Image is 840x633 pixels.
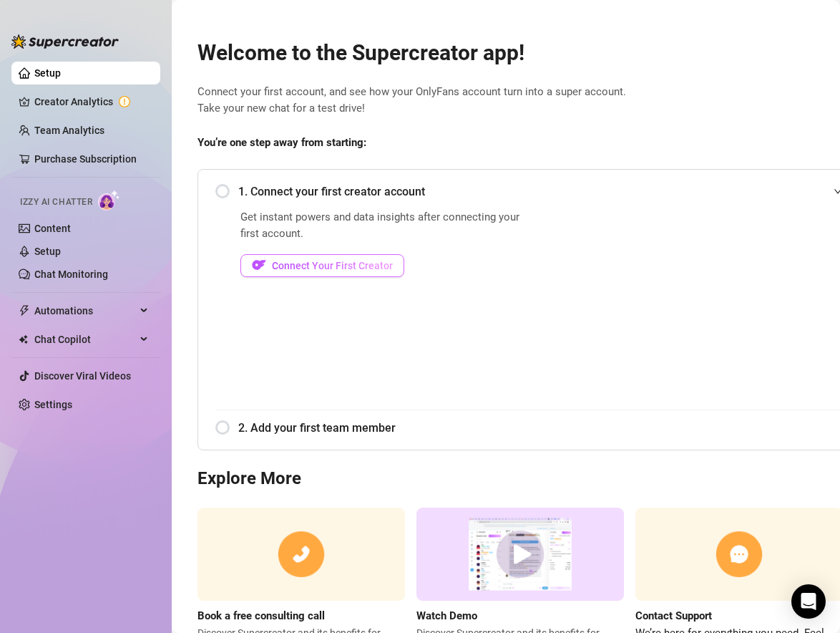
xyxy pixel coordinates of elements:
[34,223,71,234] a: Content
[34,125,104,136] a: Team Analytics
[197,508,405,601] img: consulting call
[791,584,826,619] div: Open Intercom Messenger
[34,299,136,322] span: Automations
[34,328,136,351] span: Chat Copilot
[272,260,393,271] span: Connect Your First Creator
[34,90,149,113] a: Creator Analytics exclamation-circle
[240,209,529,243] span: Get instant powers and data insights after connecting your first account.
[252,258,266,272] img: OF
[11,34,119,49] img: logo-BBDzfeDw.svg
[34,399,72,410] a: Settings
[34,148,149,170] a: Purchase Subscription
[240,254,404,277] button: OFConnect Your First Creator
[19,334,28,344] img: Chat Copilot
[19,305,30,316] span: thunderbolt
[34,246,61,257] a: Setup
[34,269,108,280] a: Chat Monitoring
[34,370,131,382] a: Discover Viral Videos
[197,136,366,149] strong: You’re one step away from starting:
[240,254,529,277] a: OFConnect Your First Creator
[416,609,477,622] strong: Watch Demo
[34,67,61,79] a: Setup
[98,190,120,211] img: AI Chatter
[20,195,92,209] span: Izzy AI Chatter
[197,609,325,622] strong: Book a free consulting call
[635,609,712,622] strong: Contact Support
[416,508,624,601] img: supercreator demo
